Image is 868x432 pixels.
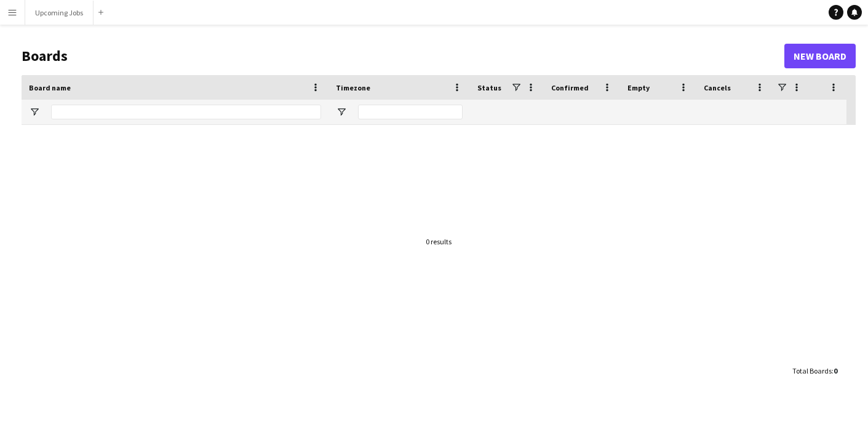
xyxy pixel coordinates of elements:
[426,237,452,246] div: 0 results
[551,83,589,92] span: Confirmed
[627,83,650,92] span: Empty
[336,83,370,92] span: Timezone
[477,83,501,92] span: Status
[336,106,347,118] button: Open Filter Menu
[792,366,832,375] span: Total Boards
[358,105,463,119] input: Timezone Filter Input
[25,1,94,25] button: Upcoming Jobs
[784,44,856,68] a: New Board
[834,366,837,375] span: 0
[704,83,731,92] span: Cancels
[29,83,71,92] span: Board name
[51,105,321,119] input: Board name Filter Input
[792,359,837,383] div: :
[29,106,40,118] button: Open Filter Menu
[22,47,784,65] h1: Boards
